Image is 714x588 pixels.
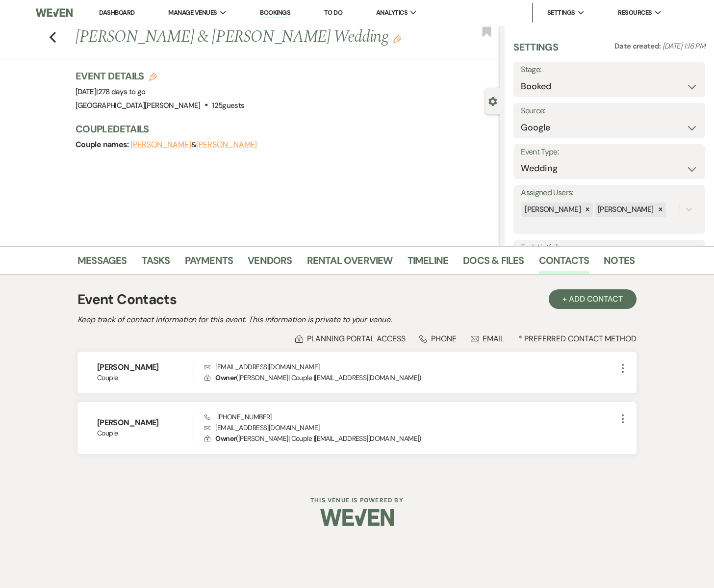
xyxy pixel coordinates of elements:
button: + Add Contact [549,289,637,309]
span: | [96,87,145,97]
span: Couple [97,428,193,438]
span: Owner [215,434,236,443]
h6: [PERSON_NAME] [97,362,193,373]
span: Manage Venues [168,8,217,18]
span: Couple names: [76,139,130,150]
p: ( [PERSON_NAME] | Couple | [EMAIL_ADDRESS][DOMAIN_NAME] ) [204,372,617,383]
span: & [130,140,257,150]
span: Settings [547,8,575,18]
a: Timeline [408,253,449,274]
p: [EMAIL_ADDRESS][DOMAIN_NAME] [204,422,617,433]
img: Weven Logo [320,500,394,535]
h1: [PERSON_NAME] & [PERSON_NAME] Wedding [76,26,411,49]
a: Notes [604,253,635,274]
label: Event Type: [521,145,698,159]
label: Source: [521,104,698,118]
span: Owner [215,373,236,382]
a: Messages [77,253,127,274]
h2: Keep track of contact information for this event. This information is private to your venue. [77,314,637,326]
h3: Event Details [76,69,244,83]
div: [PERSON_NAME] [595,203,655,217]
label: Stage: [521,63,698,77]
div: Planning Portal Access [295,333,405,344]
a: Tasks [142,253,170,274]
h1: Event Contacts [77,289,177,310]
label: Assigned Users: [521,186,698,200]
label: Task List(s): [521,241,698,255]
a: Payments [185,253,233,274]
h6: [PERSON_NAME] [97,417,193,428]
span: 278 days to go [98,87,146,97]
span: Couple [97,373,193,383]
h3: Settings [513,40,558,62]
div: Phone [419,333,457,344]
span: [GEOGRAPHIC_DATA][PERSON_NAME] [76,101,201,110]
h3: Couple Details [76,122,490,136]
p: ( [PERSON_NAME] | Couple | [EMAIL_ADDRESS][DOMAIN_NAME] ) [204,433,617,444]
button: Close lead details [488,96,497,105]
a: Contacts [539,253,589,274]
a: Bookings [260,8,290,18]
span: Date created: [614,41,663,51]
a: Dashboard [99,8,134,17]
div: Email [471,333,505,344]
a: Vendors [248,253,292,274]
span: [PHONE_NUMBER] [204,412,272,421]
span: Analytics [376,8,408,18]
span: Resources [618,8,652,18]
span: [DATE] 1:16 PM [663,41,705,51]
button: Edit [393,34,401,43]
span: [DATE] [76,87,146,97]
button: [PERSON_NAME] [196,141,257,149]
div: [PERSON_NAME] [522,203,582,217]
div: * Preferred Contact Method [77,333,637,344]
img: Weven Logo [36,2,73,23]
button: [PERSON_NAME] [130,141,191,149]
span: 125 guests [212,101,244,110]
a: To Do [324,8,342,17]
p: [EMAIL_ADDRESS][DOMAIN_NAME] [204,361,617,372]
a: Docs & Files [463,253,524,274]
a: Rental Overview [307,253,393,274]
